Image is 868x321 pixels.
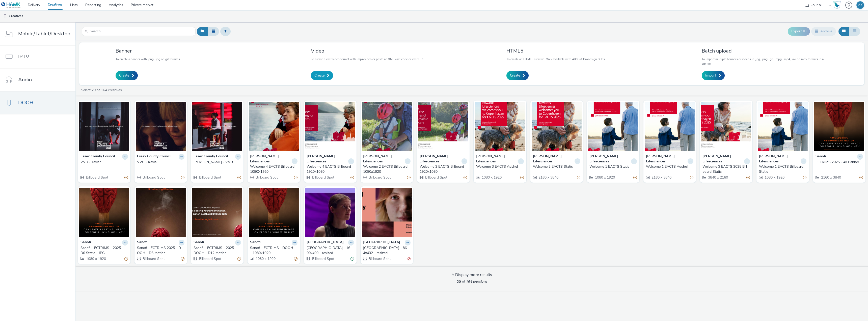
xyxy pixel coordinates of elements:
span: 1080 x 1920 [481,175,502,180]
div: Partially valid [181,256,184,262]
div: Partially valid [464,175,467,180]
div: Partially valid [690,175,693,180]
div: Welcome 4 EACTS Billboard 1920x1080 [307,164,352,175]
div: VVU - Tayler [80,160,126,165]
p: To import multiple banners or videos in .jpg, .png, .gif, .mpg, .mp4, .avi or .mov formats in a z... [702,57,828,66]
div: Partially valid [407,175,411,180]
strong: Essex County Council [80,154,115,160]
div: ECTRIMS 2025 - 4k Banner [816,160,861,165]
img: Welcome 3 EACTS 2025 Billboard Static visual [701,102,751,151]
a: Welcome 3 EACTS Static [533,164,580,169]
button: Archive [811,27,836,36]
div: Partially valid [633,175,637,180]
span: IPTV [18,53,29,60]
a: Welcome 2 EACTS Billboard 1080x1920 [363,164,411,175]
a: [PERSON_NAME] - VVU [194,160,241,165]
strong: Sanofi [80,240,91,245]
img: Hawk Academy [833,1,841,9]
a: Welcome 4 EACTS Billboard 1080X1920 [250,164,297,175]
span: 1080 x 1920 [86,256,106,261]
span: of 164 creatives [457,279,487,284]
span: Billboard Spot [368,175,391,180]
img: Welcome 1 EACTS Billboard Static visual [758,102,808,151]
img: Elijah - VVU visual [192,102,242,151]
div: Sanofi - ECTRIMS - 2025 - D6 Static - JPG [80,245,126,256]
span: Mobile/Tablet/Desktop [18,30,70,37]
span: 1080 x 1920 [594,175,615,180]
div: [GEOGRAPHIC_DATA] - 1600x400 - resized [307,245,352,256]
img: ECTRIMS 2025 - 4k Banner visual [814,102,864,151]
span: Billboard Spot [142,256,165,261]
strong: Sanofi [137,240,148,245]
a: Sanofi - ECTRIMS - 2025 - D6 Static - JPG [80,245,128,256]
div: Sanofi - ECTRIMS 2025 - DOOH - D6 Motion [137,245,182,256]
span: Billboard Spot [86,175,108,180]
div: Partially valid [237,256,241,262]
img: University of Warwick - 1600x400 - resized visual [305,188,355,237]
h3: Banner [116,47,181,54]
div: Partially valid [577,175,580,180]
strong: 20 [457,279,461,284]
span: Billboard Spot [425,175,447,180]
strong: Sanofi [194,240,204,245]
strong: [GEOGRAPHIC_DATA] [307,240,344,245]
img: Welcome 2 EACTS Billboard 1080x1920 visual [362,102,412,151]
div: Partially valid [294,175,297,180]
a: Create [311,71,333,80]
img: Welcome 4 EACTS Billboard 1080X1920 visual [249,102,299,151]
span: 2160 x 3840 [651,175,671,180]
a: Welcome 3 EACTS Adshel [476,164,524,169]
div: Display more results [452,272,492,278]
div: Partially valid [124,175,128,180]
input: Search... [82,27,196,36]
strong: [PERSON_NAME] Lifesciences [420,154,460,164]
strong: [PERSON_NAME] Lifesciences [307,154,347,164]
div: Welcome 1 EACTS Adshel [646,164,691,169]
a: ECTRIMS 2025 - 4k Banner [816,160,863,165]
strong: 20 [92,88,96,92]
span: Billboard Spot [199,175,221,180]
a: [GEOGRAPHIC_DATA] - 1600x400 - resized [307,245,354,256]
span: Create [510,73,520,78]
strong: [GEOGRAPHIC_DATA] [363,240,400,245]
span: Create [119,73,129,78]
div: Valid [350,256,354,262]
img: University of Warwick - 864x432 - resized visual [362,188,412,237]
div: [GEOGRAPHIC_DATA] - 864x432 - resized [363,245,409,256]
div: Welcome 2 EACTS Billboard 1920x1080 [420,164,465,175]
img: Welcome 3 EACTS Static visual [532,102,582,151]
div: Partially valid [520,175,524,180]
div: Sanofi - ECTRIMS - 2025 - DOOH - D12 Motion [194,245,239,256]
img: Welcome 2 EACTS Billboard 1920x1080 visual [418,102,468,151]
strong: [PERSON_NAME] Lifesciences [759,154,799,164]
img: Welcome 1 EACTS Adshel visual [645,102,695,151]
span: Billboard Spot [312,256,334,261]
div: [PERSON_NAME] - VVU [194,160,239,165]
span: 2160 x 3840 [538,175,558,180]
img: Sanofi - ECTRIMS - DOOH - 1080x1920 visual [249,188,299,237]
div: Partially valid [181,175,184,180]
img: undefined Logo [1,2,21,8]
a: Welcome 1 EACTS Static [589,164,637,169]
div: Welcome 3 EACTS Static [533,164,578,169]
div: Partially valid [237,175,241,180]
a: Welcome 2 EACTS Billboard 1920x1080 [420,164,467,175]
img: VVU - Tayler visual [79,102,129,151]
h3: HTML5 [506,47,605,54]
strong: [PERSON_NAME] Lifesciences [476,154,517,164]
a: Welcome 1 EACTS Billboard Static [759,164,806,175]
a: VVU - Tayler [80,160,128,165]
span: Billboard Spot [312,175,334,180]
div: Partially valid [746,175,750,180]
span: Billboard Spot [142,175,165,180]
p: To create an HTML5 creative. Only available with AIOO & Broadsign SSPs [506,57,605,61]
img: Sanofi - ECTRIMS - 2025 - D6 Static - JPG visual [79,188,129,237]
span: Billboard Spot [255,175,278,180]
a: Create [116,71,138,80]
strong: [PERSON_NAME] Lifesciences [363,154,403,164]
img: Sanofi - ECTRIMS 2025 - DOOH - D6 Motion visual [136,188,186,237]
div: VVU - Kayla [137,160,182,165]
strong: Essex County Council [137,154,172,160]
a: [GEOGRAPHIC_DATA] - 864x432 - resized [363,245,411,256]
